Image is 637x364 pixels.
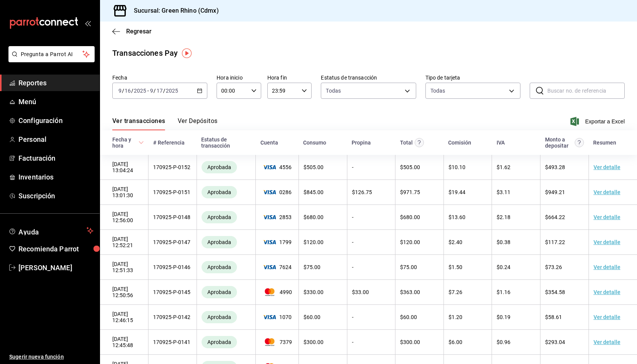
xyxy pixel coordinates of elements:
[448,140,471,146] div: Comisión
[204,339,234,345] span: Aprobada
[321,75,416,80] label: Estatus de transacción
[400,189,420,195] span: $ 971.75
[594,289,620,295] a: Ver detalle
[18,226,83,235] span: Ayuda
[217,75,261,80] label: Hora inicio
[100,330,148,355] td: [DATE] 12:45:48
[112,28,152,35] button: Regresar
[131,88,133,94] span: /
[202,286,237,298] div: Transacciones cobradas de manera exitosa.
[497,289,510,295] span: $ 1.16
[497,339,510,345] span: $ 0.96
[100,280,148,305] td: [DATE] 12:50:56
[545,214,565,220] span: $ 664.22
[18,134,93,145] span: Personal
[303,140,326,146] div: Consumo
[303,314,320,320] span: $ 60.00
[18,153,93,163] span: Facturación
[400,289,420,295] span: $ 363.00
[260,164,294,170] span: 4556
[156,88,163,94] input: --
[545,264,562,270] span: $ 73.26
[497,140,505,146] div: IVA
[594,214,620,220] a: Ver detalle
[204,189,234,195] span: Aprobada
[449,189,465,195] span: $ 19.44
[204,289,234,295] span: Aprobada
[202,336,237,348] div: Transacciones cobradas de manera exitosa.
[347,330,395,355] td: -
[545,136,573,149] div: Monto a depositar
[594,339,620,345] a: Ver detalle
[202,236,237,248] div: Transacciones cobradas de manera exitosa.
[352,140,371,146] div: Propina
[303,264,320,270] span: $ 75.00
[449,314,462,320] span: $ 1.20
[415,138,424,147] svg: Este monto equivale al total pagado por el comensal antes de aplicar Comisión e IVA.
[112,117,218,130] div: navigation tabs
[347,305,395,330] td: -
[148,205,197,230] td: 170925-P-0148
[497,214,510,220] span: $ 2.18
[449,214,465,220] span: $ 13.60
[202,311,237,323] div: Transacciones cobradas de manera exitosa.
[400,140,413,146] div: Total
[400,314,417,320] span: $ 60.00
[545,339,565,345] span: $ 293.04
[347,230,395,255] td: -
[303,239,324,245] span: $ 120.00
[202,261,237,273] div: Transacciones cobradas de manera exitosa.
[18,115,93,126] span: Configuración
[100,255,148,280] td: [DATE] 12:51:33
[124,88,131,94] input: --
[204,164,234,170] span: Aprobada
[267,75,312,80] label: Hora fin
[204,314,234,320] span: Aprobada
[303,164,324,170] span: $ 505.00
[260,338,294,346] span: 7379
[100,180,148,205] td: [DATE] 13:01:30
[148,330,197,355] td: 170925-P-0141
[347,205,395,230] td: -
[18,191,93,201] span: Suscripción
[182,48,192,58] img: Tooltip marker
[303,214,324,220] span: $ 680.00
[326,87,341,95] span: Todas
[303,189,324,195] span: $ 845.00
[148,305,197,330] td: 170925-P-0142
[260,140,278,146] div: Cuenta
[112,47,178,59] div: Transacciones Pay
[497,164,510,170] span: $ 1.62
[575,138,584,147] svg: Este es el monto resultante del total pagado menos comisión e IVA. Esta será la parte que se depo...
[148,155,197,180] td: 170925-P-0152
[128,6,219,15] h3: Sucursal: Green Rhino (Cdmx)
[449,339,462,345] span: $ 6.00
[153,140,185,146] div: # Referencia
[202,161,237,173] div: Transacciones cobradas de manera exitosa.
[545,289,565,295] span: $ 354.58
[449,164,465,170] span: $ 10.10
[303,289,324,295] span: $ 330.00
[572,117,625,126] button: Exportar a Excel
[260,214,294,220] span: 2853
[545,164,565,170] span: $ 493.28
[260,288,294,296] span: 4990
[118,88,122,94] input: --
[112,117,165,130] button: Ver transacciones
[153,88,156,94] span: /
[165,88,178,94] input: ----
[204,214,234,220] span: Aprobada
[112,136,137,149] div: Fecha y hora
[260,189,294,195] span: 0286
[400,339,420,345] span: $ 300.00
[303,339,324,345] span: $ 300.00
[545,314,562,320] span: $ 58.61
[18,244,93,254] span: Recomienda Parrot
[163,88,165,94] span: /
[112,75,207,80] label: Fecha
[148,255,197,280] td: 170925-P-0146
[21,50,83,58] span: Pregunta a Parrot AI
[148,280,197,305] td: 170925-P-0145
[497,264,510,270] span: $ 0.24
